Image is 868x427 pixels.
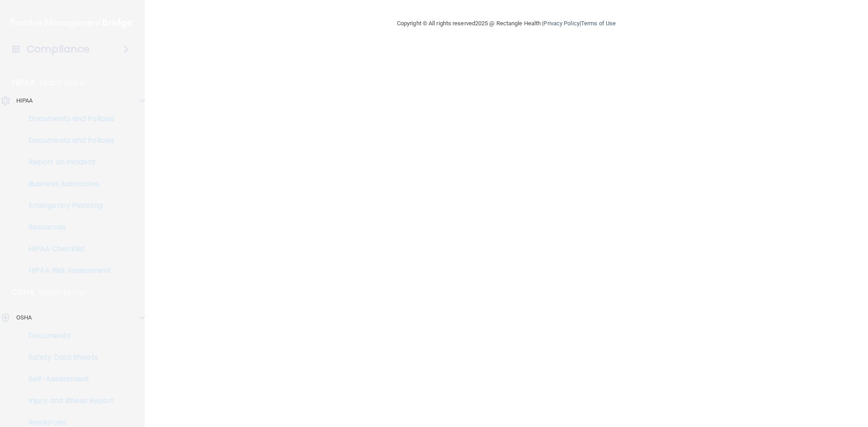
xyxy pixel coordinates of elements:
[6,114,129,123] p: Documents and Policies
[341,9,671,38] div: Copyright © All rights reserved 2025 @ Rectangle Health | |
[6,418,129,427] p: Resources
[6,353,129,362] p: Safety Data Sheets
[6,244,129,253] p: HIPAA Checklist
[39,287,87,298] p: Learn More!
[543,20,579,27] a: Privacy Policy
[6,158,129,167] p: Report an Incident
[6,136,129,145] p: Documents and Policies
[6,375,129,384] p: Self-Assessment
[12,287,35,298] p: OSHA
[6,331,129,340] p: Documents
[6,201,129,210] p: Emergency Planning
[6,223,129,232] p: Resources
[6,396,129,405] p: Injury and Illness Report
[581,20,616,27] a: Terms of Use
[6,179,129,188] p: Business Associates
[16,95,33,106] p: HIPAA
[16,312,32,323] p: OSHA
[12,77,35,88] p: HIPAA
[6,266,129,275] p: HIPAA Risk Assessment
[27,43,90,56] h4: Compliance
[40,77,88,88] p: Learn More!
[11,14,134,32] img: PMB logo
